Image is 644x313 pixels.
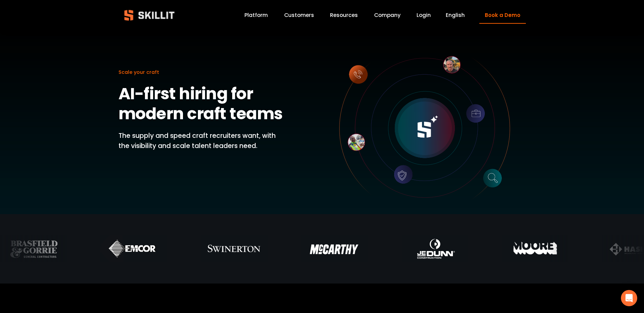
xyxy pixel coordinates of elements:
[446,11,465,20] div: language picker
[374,11,401,20] a: Company
[118,5,180,25] img: Skillit
[330,11,358,20] a: folder dropdown
[621,290,637,306] div: Open Intercom Messenger
[330,11,358,19] span: Resources
[118,69,159,76] span: Scale your craft
[417,11,431,20] a: Login
[284,11,314,20] a: Customers
[118,82,283,125] strong: AI-first hiring for modern craft teams
[479,7,526,24] a: Book a Demo
[118,131,286,151] p: The supply and speed craft recruiters want, with the visibility and scale talent leaders need.
[446,11,465,19] span: English
[244,11,268,20] a: Platform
